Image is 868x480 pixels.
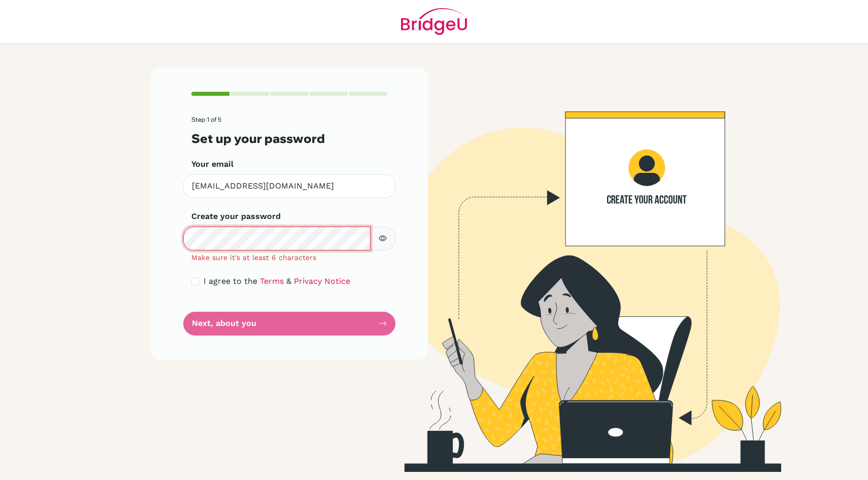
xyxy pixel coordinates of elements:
[183,174,395,198] input: Insert your email*
[289,67,868,472] img: Create your account
[294,276,350,286] a: Privacy Notice
[191,210,281,223] label: Create your password
[191,131,387,146] h3: Set up your password
[183,252,395,263] div: Make sure it's at least 6 characters
[204,276,257,286] span: I agree to the
[260,276,284,286] a: Terms
[286,276,291,286] span: &
[191,158,233,170] label: Your email
[191,116,221,123] span: Step 1 of 5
